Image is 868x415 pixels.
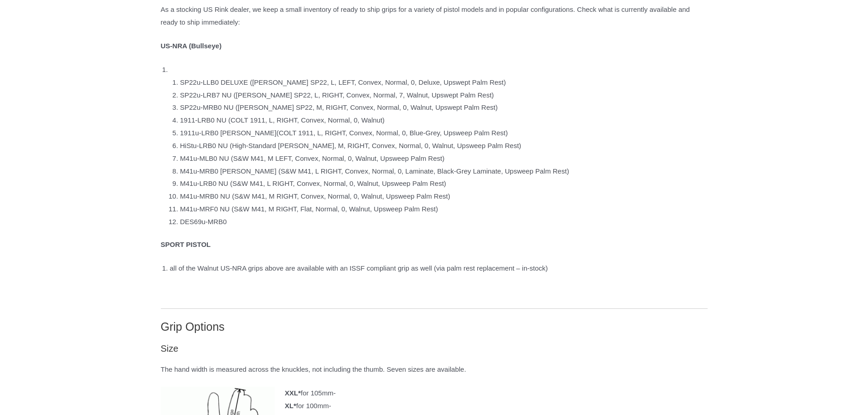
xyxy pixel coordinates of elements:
[161,319,708,334] h3: Grip Options
[180,190,708,203] li: M41u-MRB0 NU (S&W M41, M RIGHT, Convex, Normal, 0, Walnut, Upsweep Palm Rest)
[161,42,222,50] strong: US-NRA (Bullseye)
[161,343,708,354] h4: Size
[180,89,708,102] li: SP22u-LRB7 NU ([PERSON_NAME] SP22, L, RIGHT, Convex, Normal, 7, Walnut, Upswept Palm Rest)
[180,215,708,228] li: DES69u-MRB0
[180,76,708,89] li: SP22u-LLB0 DELUXE ([PERSON_NAME] SP22, L, LEFT, Convex, Normal, 0, Deluxe, Upswept Palm Rest)
[180,101,708,114] li: SP22u-MRB0 NU ([PERSON_NAME] SP22, M, RIGHT, Convex, Normal, 0, Walnut, Upswept Palm Rest)
[180,139,708,152] li: HiStu-LRB0 NU (High-Standard [PERSON_NAME], M, RIGHT, Convex, Normal, 0, Walnut, Upsweep Palm Rest)
[180,165,708,178] li: M41u-MRB0 [PERSON_NAME] (S&W M41, L RIGHT, Convex, Normal, 0, Laminate, Black-Grey Laminate, Upsw...
[161,3,708,29] p: As a stocking US Rink dealer, we keep a small inventory of ready to ship grips for a variety of p...
[161,363,708,376] p: The hand width is measured across the knuckles, not including the thumb. Seven sizes are available.
[180,114,708,127] li: 1911-LRB0 NU (COLT 1911, L, RIGHT, Convex, Normal, 0, Walnut)
[161,241,211,248] strong: SPORT PISTOL
[180,203,708,215] li: M41u-MRF0 NU (S&W M41, M RIGHT, Flat, Normal, 0, Walnut, Upsweep Palm Rest)
[180,127,708,139] li: 1911u-LRB0 [PERSON_NAME](COLT 1911, L, RIGHT, Convex, Normal, 0, Blue-Grey, Upsweep Palm Rest)
[180,177,708,190] li: M41u-LRB0 NU (S&W M41, L RIGHT, Convex, Normal, 0, Walnut, Upsweep Palm Rest)
[180,152,708,165] li: M41u-MLB0 NU (S&W M41, M LEFT, Convex, Normal, 0, Walnut, Upsweep Palm Rest)
[170,262,708,275] li: all of the Walnut US-NRA grips above are available with an ISSF compliant grip as well (via palm ...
